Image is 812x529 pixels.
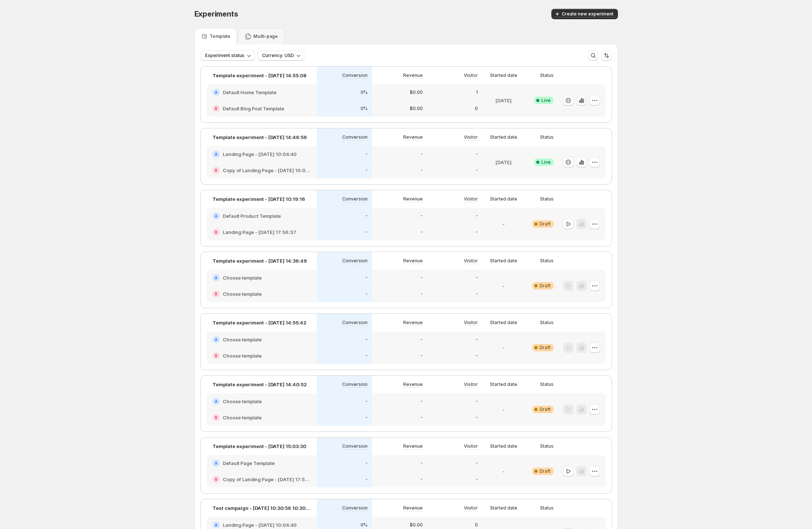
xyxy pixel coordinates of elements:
[421,229,423,235] p: -
[212,72,307,79] p: Template experiment - [DATE] 14:55:08
[410,89,423,95] p: $0.00
[212,504,311,512] p: Test campaign - [DATE] 10:30:56 10:30:56 10:30:56
[194,10,238,18] span: Experiments
[342,134,368,140] p: Conversion
[215,415,218,420] h2: B
[421,291,423,297] p: -
[540,505,554,511] p: Status
[342,258,368,264] p: Conversion
[223,290,262,298] h2: Choose template
[502,344,505,351] p: -
[223,167,311,174] h2: Copy of Landing Page - [DATE] 10:04:40
[540,196,554,202] p: Status
[342,320,368,326] p: Conversion
[223,476,311,483] h2: Copy of Landing Page - [DATE] 17:56:37
[490,320,517,326] p: Started date
[540,443,554,449] p: Status
[421,167,423,173] p: -
[490,443,517,449] p: Started date
[540,258,554,264] p: Status
[421,275,423,281] p: -
[361,89,368,95] p: 0%
[540,283,551,289] span: Draft
[502,220,505,228] p: -
[464,134,478,140] p: Visitor
[540,468,551,474] span: Draft
[223,414,262,421] h2: Choose template
[403,134,423,140] p: Revenue
[421,415,423,420] p: -
[212,195,305,203] p: Template experiment - [DATE] 10:19:16
[421,398,423,404] p: -
[215,214,218,218] h2: A
[223,150,297,158] h2: Landing Page - [DATE] 10:04:40
[476,291,478,297] p: -
[262,53,294,58] span: Currency: USD
[365,353,368,359] p: -
[365,291,368,297] p: -
[476,415,478,420] p: -
[502,282,505,290] p: -
[223,274,262,281] h2: Choose template
[403,443,423,449] p: Revenue
[421,337,423,342] p: -
[342,505,368,511] p: Conversion
[421,151,423,157] p: -
[365,213,368,219] p: -
[403,320,423,326] p: Revenue
[476,229,478,235] p: -
[342,196,368,202] p: Conversion
[212,319,307,326] p: Template experiment - [DATE] 14:55:42
[410,106,423,111] p: $0.00
[223,228,296,236] h2: Landing Page - [DATE] 17:56:37
[476,460,478,466] p: -
[490,505,517,511] p: Started date
[490,72,517,78] p: Started date
[365,460,368,466] p: -
[212,257,307,264] p: Template experiment - [DATE] 14:36:49
[490,381,517,387] p: Started date
[421,353,423,359] p: -
[562,11,614,17] span: Create new experiment
[421,460,423,466] p: -
[464,258,478,264] p: Visitor
[476,275,478,281] p: -
[342,443,368,449] p: Conversion
[540,320,554,326] p: Status
[215,90,218,95] h2: A
[476,89,478,95] p: 1
[223,398,262,405] h2: Choose template
[215,168,218,173] h2: B
[490,258,517,264] p: Started date
[403,196,423,202] p: Revenue
[475,106,478,111] p: 0
[365,151,368,157] p: -
[215,399,218,404] h2: A
[342,381,368,387] p: Conversion
[201,50,255,61] button: Experiment status
[464,320,478,326] p: Visitor
[365,167,368,173] p: -
[215,354,218,358] h2: B
[540,221,551,227] span: Draft
[490,134,517,140] p: Started date
[215,276,218,280] h2: A
[365,415,368,420] p: -
[223,459,275,467] h2: Default Page Template
[365,275,368,281] p: -
[223,89,276,96] h2: Default Home Template
[496,159,512,166] p: [DATE]
[223,336,262,343] h2: Choose template
[464,443,478,449] p: Visitor
[361,106,368,111] p: 0%
[476,151,478,157] p: -
[421,476,423,482] p: -
[464,72,478,78] p: Visitor
[476,476,478,482] p: -
[212,134,307,141] p: Template experiment - [DATE] 14:46:56
[601,50,612,61] button: Sort the results
[365,337,368,342] p: -
[540,381,554,387] p: Status
[223,212,281,220] h2: Default Product Template
[215,461,218,465] h2: A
